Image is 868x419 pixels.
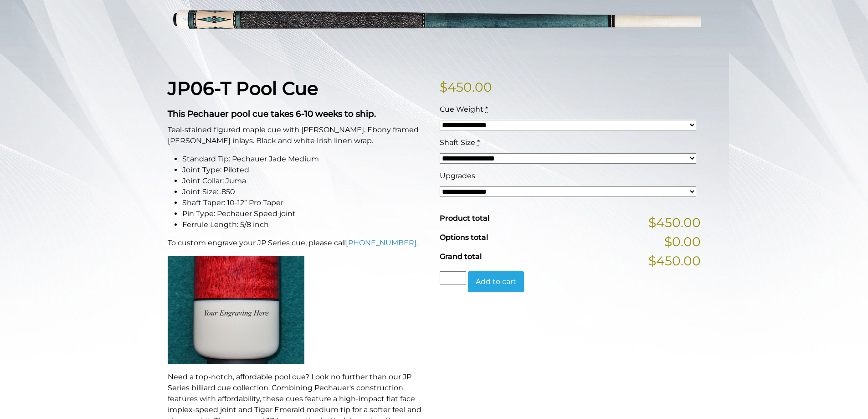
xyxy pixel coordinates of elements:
[168,109,376,119] strong: This Pechauer pool cue takes 6-10 weeks to ship.
[182,197,429,208] li: Shaft Taper: 10-12” Pro Taper
[485,105,488,114] abbr: required
[648,213,701,232] span: $450.00
[182,154,429,165] li: Standard Tip: Pechauer Jade Medium
[440,79,492,95] bdi: 450.00
[182,219,429,230] li: Ferrule Length: 5/8 inch
[477,138,480,147] abbr: required
[440,214,489,222] span: Product total
[346,238,418,247] a: [PHONE_NUMBER].
[168,124,429,146] p: Teal-stained figured maple cue with [PERSON_NAME]. Ebony framed [PERSON_NAME] inlays. Black and w...
[440,271,466,285] input: Product quantity
[440,105,483,114] span: Cue Weight
[182,165,429,176] li: Joint Type: Piloted
[168,238,429,248] p: To custom engrave your JP Series cue, please call
[648,251,701,270] span: $450.00
[168,256,304,364] img: An image of a cue butt with the words "YOUR ENGRAVING HERE".
[440,252,482,261] span: Grand total
[468,271,524,292] button: Add to cart
[664,232,701,251] span: $0.00
[182,186,429,197] li: Joint Size: .850
[440,138,475,147] span: Shaft Size
[440,171,475,180] span: Upgrades
[440,233,488,242] span: Options total
[182,176,429,186] li: Joint Collar: Juma
[440,79,447,95] span: $
[182,208,429,219] li: Pin Type: Pechauer Speed joint
[168,77,318,99] strong: JP06-T Pool Cue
